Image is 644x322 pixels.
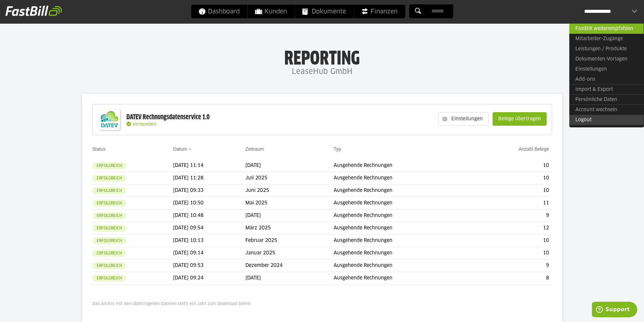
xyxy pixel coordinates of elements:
img: sort_desc.gif [188,149,193,150]
span: Kunden [255,5,287,18]
td: Ausgehende Rechnungen [334,184,473,197]
td: Ausgehende Rechnungen [334,259,473,272]
a: Mitarbeiter-Zugänge [569,34,644,44]
td: 9 [473,209,552,222]
sl-badge: Erfolgreich [92,162,126,169]
a: Finanzen [354,5,405,18]
sl-badge: Erfolgreich [92,175,126,182]
a: Einstellungen [569,64,644,74]
img: DATEV-Datenservice Logo [96,106,123,133]
a: Datum [173,146,187,152]
td: Ausgehende Rechnungen [334,222,473,234]
a: FastBill weiterempfehlen [569,23,644,34]
td: [DATE] 11:28 [173,172,245,184]
a: Dashboard [191,5,247,18]
td: 10 [473,172,552,184]
td: [DATE] 10:48 [173,209,245,222]
td: Ausgehende Rechnungen [334,172,473,184]
td: 10 [473,247,552,259]
a: Anzahl Belege [519,146,549,152]
sl-button: Einstellungen [438,112,488,126]
h1: Reporting [68,48,576,65]
sl-badge: Erfolgreich [92,200,126,207]
td: [DATE] 09:14 [173,247,245,259]
td: [DATE] 09:33 [173,184,245,197]
a: Typ [334,146,341,152]
td: [DATE] [245,159,334,172]
a: Kunden [247,5,294,18]
a: Dokumente [295,5,353,18]
sl-badge: Erfolgreich [92,237,126,244]
td: [DATE] 10:13 [173,234,245,247]
td: Dezember 2024 [245,259,334,272]
td: [DATE] [245,209,334,222]
td: Februar 2025 [245,234,334,247]
td: [DATE] 11:14 [173,159,245,172]
p: Das Archiv mit den übertragenen Dateien steht ein Jahr zum Download bereit [92,301,552,307]
td: Januar 2025 [245,247,334,259]
a: Leistungen / Produkte [569,44,644,54]
td: 8 [473,272,552,284]
td: [DATE] [245,272,334,284]
td: 9 [473,259,552,272]
a: Account wechseln [569,104,644,115]
td: 11 [473,197,552,209]
a: Persönliche Daten [569,94,644,105]
a: Status [92,146,106,152]
img: fastbill_logo_white.png [5,5,62,16]
td: Ausgehende Rechnungen [334,247,473,259]
span: Dashboard [198,5,240,18]
iframe: Öffnet ein Widget, in dem Sie weitere Informationen finden [592,302,637,319]
td: Juni 2025 [245,184,334,197]
span: Finanzen [361,5,398,18]
td: Ausgehende Rechnungen [334,209,473,222]
span: Verbunden [133,122,157,127]
td: 10 [473,234,552,247]
td: Ausgehende Rechnungen [334,197,473,209]
td: Ausgehende Rechnungen [334,272,473,284]
td: Juli 2025 [245,172,334,184]
a: Dokumenten-Vorlagen [569,54,644,64]
sl-button: Belege übertragen [493,112,547,126]
td: [DATE] 10:50 [173,197,245,209]
td: Mai 2025 [245,197,334,209]
td: 10 [473,159,552,172]
sl-badge: Erfolgreich [92,275,126,282]
sl-badge: Erfolgreich [92,262,126,269]
a: Zeitraum [245,146,264,152]
td: Ausgehende Rechnungen [334,159,473,172]
sl-badge: Erfolgreich [92,250,126,257]
a: Import & Export [569,84,644,95]
a: Add-ons [569,74,644,84]
span: Dokumente [302,5,346,18]
td: 10 [473,184,552,197]
td: [DATE] 09:53 [173,259,245,272]
td: 12 [473,222,552,234]
a: Logout [569,115,644,125]
sl-badge: Erfolgreich [92,212,126,219]
td: Ausgehende Rechnungen [334,234,473,247]
sl-badge: Erfolgreich [92,187,126,194]
td: [DATE] 09:24 [173,272,245,284]
div: DATEV Rechnungsdatenservice 1.0 [126,113,210,122]
td: März 2025 [245,222,334,234]
td: [DATE] 09:54 [173,222,245,234]
sl-badge: Erfolgreich [92,225,126,232]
